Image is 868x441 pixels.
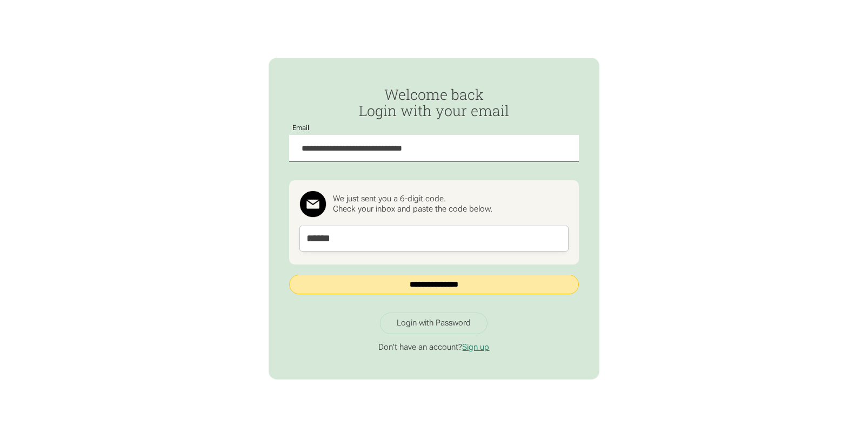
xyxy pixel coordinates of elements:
div: We just sent you a 6-digit code. Check your inbox and paste the code below. [333,194,492,214]
label: Email [289,124,312,132]
h2: Welcome back Login with your email [289,86,578,118]
p: Don't have an account? [289,342,578,352]
form: Passwordless Login [289,86,578,304]
a: Sign up [462,342,489,352]
div: Login with Password [397,318,471,328]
